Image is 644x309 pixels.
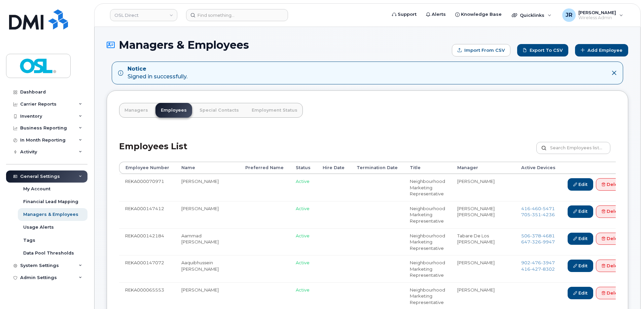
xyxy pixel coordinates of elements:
[404,201,451,228] td: Neighbourhood Marketing Representative
[175,201,239,228] td: [PERSON_NAME]
[404,162,451,174] th: Title
[575,44,628,56] a: Add Employee
[596,287,628,299] a: Delete
[596,233,628,245] a: Delete
[404,228,451,256] td: Neighbourhood Marketing Representative
[521,206,555,211] span: 416
[175,228,239,256] td: Aammad [PERSON_NAME]
[351,162,404,174] th: Termination Date
[541,206,555,211] span: 5471
[521,212,555,217] a: 7053514236
[521,233,555,238] span: 506
[296,260,310,265] span: Active
[521,212,555,217] span: 705
[404,174,451,201] td: Neighbourhood Marketing Representative
[404,255,451,282] td: Neighbourhood Marketing Representative
[541,233,555,238] span: 4681
[128,65,187,81] div: Signed in successfully.
[155,103,192,118] a: Employees
[452,44,510,56] form: Import from CSV
[568,178,593,191] a: Edit
[290,162,317,174] th: Status
[530,266,541,272] span: 427
[568,260,593,272] a: Edit
[194,103,244,118] a: Special Contacts
[521,260,555,265] span: 902
[128,65,187,73] strong: Notice
[296,179,310,184] span: Active
[530,212,541,217] span: 351
[119,201,175,228] td: REKA000147412
[457,178,509,185] li: [PERSON_NAME]
[119,162,175,174] th: Employee Number
[596,178,628,191] a: Delete
[541,239,555,244] span: 9947
[296,206,310,211] span: Active
[175,174,239,201] td: [PERSON_NAME]
[119,174,175,201] td: REKA000070971
[521,239,555,244] span: 647
[175,162,239,174] th: Name
[239,162,290,174] th: Preferred Name
[521,239,555,244] a: 6473269947
[457,211,509,218] li: [PERSON_NAME]
[457,260,509,266] li: [PERSON_NAME]
[246,103,303,118] a: Employment Status
[119,103,153,118] a: Managers
[521,266,555,272] a: 4164278302
[457,287,509,293] li: [PERSON_NAME]
[119,142,187,162] h2: Employees List
[521,233,555,238] a: 5063784681
[119,255,175,282] td: REKA000147072
[457,233,509,245] li: Tabare De Los [PERSON_NAME]
[530,233,541,238] span: 378
[568,205,593,218] a: Edit
[317,162,351,174] th: Hire Date
[530,260,541,265] span: 476
[521,266,555,272] span: 416
[515,162,562,174] th: Active Devices
[568,233,593,245] a: Edit
[296,287,310,293] span: Active
[457,205,509,212] li: [PERSON_NAME]
[119,228,175,256] td: REKA000142184
[541,260,555,265] span: 3947
[521,260,555,265] a: 9024763947
[541,212,555,217] span: 4236
[596,260,628,272] a: Delete
[568,287,593,299] a: Edit
[521,206,555,211] a: 4164605471
[541,266,555,272] span: 8302
[517,44,568,56] a: Export to CSV
[296,233,310,238] span: Active
[107,39,449,51] h1: Managers & Employees
[451,162,515,174] th: Manager
[175,255,239,282] td: Aaquibhussein [PERSON_NAME]
[596,205,628,218] a: Delete
[530,239,541,244] span: 326
[530,206,541,211] span: 460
